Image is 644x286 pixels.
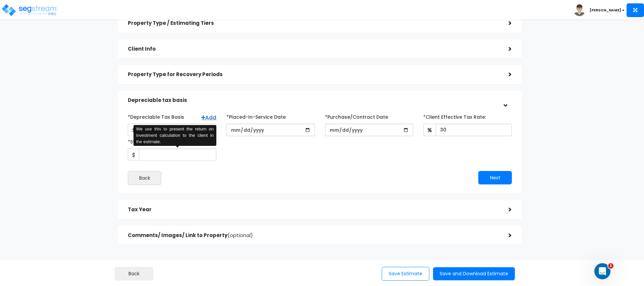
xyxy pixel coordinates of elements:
[128,136,154,145] label: *Study Fee
[423,111,486,120] label: *Client Effective Tax Rate:
[433,267,515,280] button: Save and Download Estimate
[498,230,512,241] div: >
[608,263,613,269] span: 1
[325,111,388,120] label: *Purchase/Contract Date
[498,205,512,215] div: >
[500,94,510,107] div: >
[594,263,610,279] iframe: Intercom live chat
[128,111,184,120] label: *Depreciable Tax Basis
[227,232,253,239] span: (optional)
[128,20,498,26] h5: Property Type / Estimating Tiers
[1,3,58,17] img: logo_pro_r.png
[128,171,161,185] button: Back
[498,69,512,80] div: >
[128,46,498,52] h5: Client Info
[115,267,153,281] button: Back
[128,98,498,103] h5: Depreciable tax basis
[226,111,286,120] label: *Placed-In-Service Date
[498,18,512,28] div: >
[128,233,498,238] h5: Comments/ Images/ Link to Property
[128,72,498,77] h5: Property Type for Recovery Periods
[590,8,621,13] b: [PERSON_NAME]
[382,267,429,281] button: Save Estimate
[574,4,585,16] img: avatar.png
[498,44,512,54] div: >
[201,114,216,121] a: Add
[128,207,498,213] h5: Tax Year
[133,125,216,146] div: We use this to present the return on investment calculation to the client in the estimate.
[478,171,512,184] button: Next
